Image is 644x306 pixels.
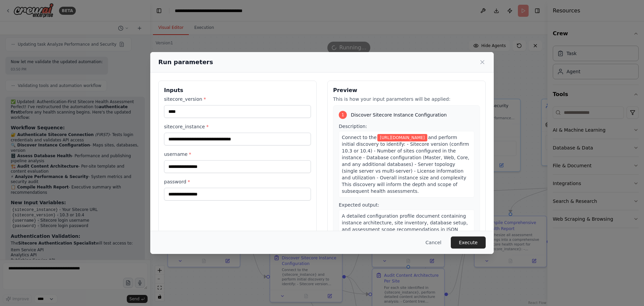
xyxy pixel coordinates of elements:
span: Variable: sitecore_instance [377,134,427,141]
h3: Preview [333,86,480,94]
span: Discover Sitecore Instance Configuration [351,112,447,118]
label: sitecore_version [164,96,311,102]
label: sitecore_instance [164,123,311,130]
button: Cancel [420,236,447,249]
span: Expected output: [339,202,379,208]
button: Execute [451,236,486,249]
p: This is how your input parameters will be applied: [333,96,480,102]
h2: Run parameters [158,57,213,67]
h3: Inputs [164,86,311,94]
span: A detailed configuration profile document containing instance architecture, site inventory, datab... [342,213,468,239]
label: username [164,151,311,158]
span: and perform initial discovery to identify: - Sitecore version (confirm 10.3 or 10.4) - Number of ... [342,135,469,194]
div: 1 [339,111,347,119]
span: Description: [339,124,367,129]
label: password [164,178,311,185]
span: Connect to the [342,135,377,140]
